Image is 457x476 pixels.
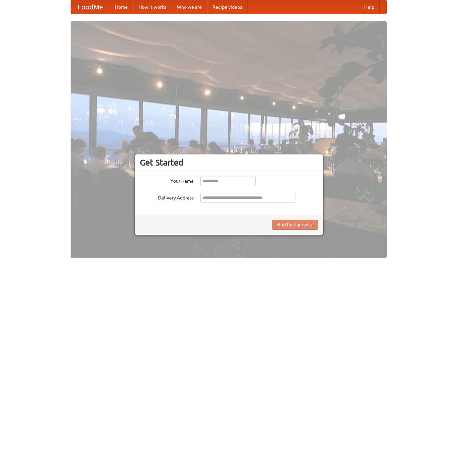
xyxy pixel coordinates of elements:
[359,0,380,14] a: Help
[207,0,247,14] a: Recipe videos
[140,193,194,201] label: Delivery Address
[272,220,318,230] button: Find Restaurants!
[133,0,172,14] a: How it works
[140,176,194,184] label: Your Name
[140,157,318,168] h3: Get Started
[71,0,110,14] a: FoodMe
[110,0,133,14] a: Home
[172,0,207,14] a: Who we are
